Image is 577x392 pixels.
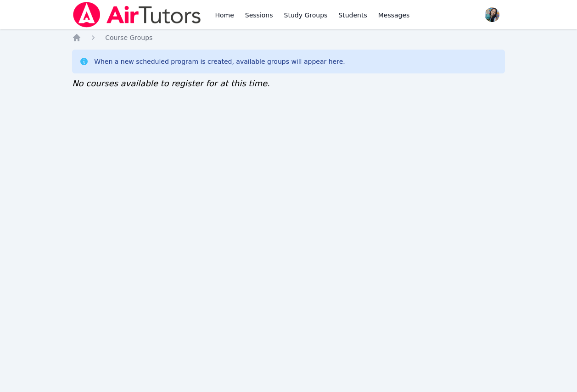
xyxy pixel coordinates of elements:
span: No courses available to register for at this time. [72,78,270,88]
nav: Breadcrumb [72,33,505,42]
span: Course Groups [105,34,152,41]
div: When a new scheduled program is created, available groups will appear here. [94,57,345,66]
img: Air Tutors [72,2,202,28]
span: Messages [378,11,410,20]
a: Course Groups [105,33,152,42]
